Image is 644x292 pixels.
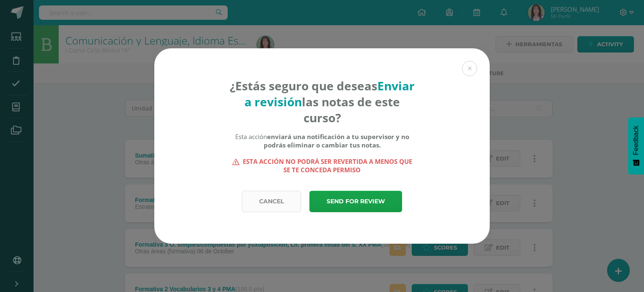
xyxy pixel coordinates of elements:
span: Feedback [632,126,640,155]
button: Close (Esc) [462,61,477,76]
strong: Esta acción no podrá ser revertida a menos que se te conceda permiso [229,157,415,174]
h4: ¿Estás seguro que deseas las notas de este curso? [229,78,415,126]
a: Send for review [309,191,402,212]
button: Feedback - Mostrar encuesta [628,117,644,174]
div: Esta acción [229,132,415,149]
strong: Enviar a revisión [244,78,415,110]
a: Cancel [242,191,301,212]
b: enviará una notificación a tu supervisor y no podrás eliminar o cambiar tus notas. [264,132,409,149]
